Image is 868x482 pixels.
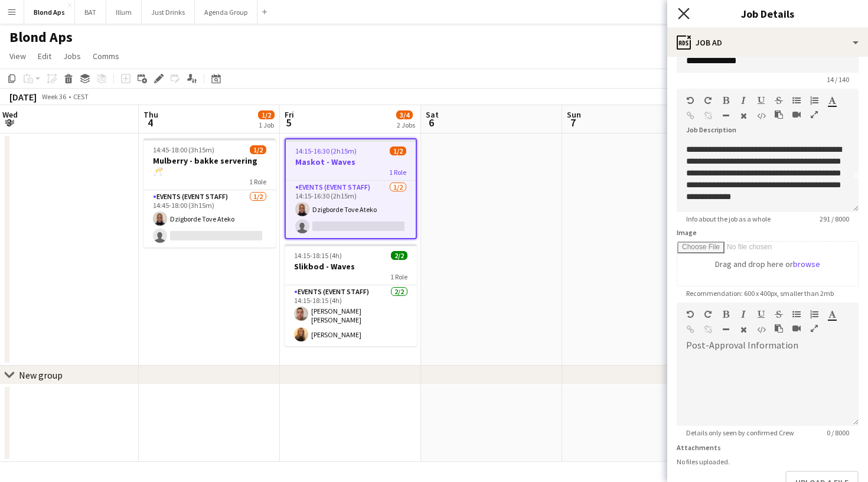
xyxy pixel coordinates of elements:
span: 14:15-18:15 (4h) [294,251,342,260]
button: Insert video [792,324,801,333]
app-job-card: 14:15-18:15 (4h)2/2Slikbod - Waves1 RoleEvents (Event Staff)2/214:15-18:15 (4h)[PERSON_NAME] [PER... [285,244,417,346]
div: Job Ad [667,28,868,57]
button: Fullscreen [810,110,818,119]
span: 4 [142,116,158,129]
span: Wed [2,109,18,120]
a: Edit [33,48,56,64]
app-card-role: Events (Event Staff)2/214:15-18:15 (4h)[PERSON_NAME] [PERSON_NAME][PERSON_NAME] [285,285,417,346]
button: Italic [739,96,748,105]
span: 1 Role [389,168,406,177]
h1: Blond Aps [9,28,73,46]
app-card-role: Events (Event Staff)1/214:45-18:00 (3h15m)Dzigborde Tove Ateko [143,190,276,247]
button: Paste as plain text [775,110,783,119]
span: 5 [283,116,294,129]
button: Insert video [792,110,801,119]
app-job-card: 14:15-16:30 (2h15m)1/2Maskot - Waves1 RoleEvents (Event Staff)1/214:15-16:30 (2h15m)Dzigborde Tov... [285,138,417,239]
span: 3/4 [396,110,413,119]
span: 14:15-16:30 (2h15m) [295,146,357,155]
span: Thu [143,109,158,120]
span: Jobs [63,51,81,61]
button: Strikethrough [775,310,783,319]
span: 1/2 [258,110,275,119]
button: HTML Code [757,111,765,120]
span: Sun [567,109,581,120]
span: 0 / 8000 [817,428,859,437]
app-card-role: Events (Event Staff)1/214:15-16:30 (2h15m)Dzigborde Tove Ateko [286,181,416,238]
span: 6 [424,116,439,129]
span: 7 [565,116,581,129]
button: Fullscreen [810,324,818,333]
span: 1/2 [390,146,406,155]
button: Underline [757,310,765,319]
button: Bold [722,96,730,105]
div: [DATE] [9,91,37,103]
span: Sat [426,109,439,120]
span: 1 Role [249,177,266,186]
button: Blond Aps [24,1,75,24]
button: Text Color [828,96,836,105]
button: Agenda Group [195,1,257,24]
span: 3 [1,116,18,129]
div: CEST [73,92,89,101]
button: Unordered List [792,310,801,319]
span: 14 / 140 [817,75,859,84]
a: View [5,48,31,64]
span: 291 / 8000 [810,214,859,223]
span: Edit [38,51,51,61]
span: Week 36 [39,92,68,101]
button: Horizontal Line [722,111,730,120]
span: View [9,51,26,61]
label: Attachments [677,443,721,452]
div: New group [19,369,63,381]
a: Jobs [58,48,86,64]
button: Strikethrough [775,96,783,105]
button: HTML Code [757,325,765,334]
div: 1 Job [259,120,274,129]
button: Redo [704,96,712,105]
button: Bold [722,310,730,319]
div: No files uploaded. [677,457,859,466]
button: Underline [757,96,765,105]
a: Comms [88,48,124,64]
button: Clear Formatting [739,325,748,334]
button: Clear Formatting [739,111,748,120]
app-job-card: 14:45-18:00 (3h15m)1/2Mulberry - bakke servering 🥂1 RoleEvents (Event Staff)1/214:45-18:00 (3h15m... [143,138,276,247]
button: Undo [686,96,694,105]
span: 2/2 [391,251,407,260]
h3: Mulberry - bakke servering 🥂 [143,155,276,177]
span: Details only seen by confirmed Crew [677,428,804,437]
span: Info about the job as a whole [677,214,780,223]
button: Ordered List [810,96,818,105]
button: Horizontal Line [722,325,730,334]
button: Italic [739,310,748,319]
h3: Slikbod - Waves [285,261,417,272]
span: 14:45-18:00 (3h15m) [153,145,214,154]
span: Recommendation: 600 x 400px, smaller than 2mb [677,289,843,298]
span: 1/2 [250,145,266,154]
button: Unordered List [792,96,801,105]
button: Undo [686,310,694,319]
h3: Job Details [667,6,868,21]
button: Text Color [828,310,836,319]
button: Ordered List [810,310,818,319]
span: Comms [93,51,119,61]
button: Illum [106,1,142,24]
button: Just Drinks [142,1,195,24]
button: BAT [75,1,106,24]
span: 1 Role [390,272,407,281]
button: Redo [704,310,712,319]
span: Fri [285,109,294,120]
button: Paste as plain text [775,324,783,333]
div: 2 Jobs [397,120,415,129]
h3: Maskot - Waves [286,157,416,167]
